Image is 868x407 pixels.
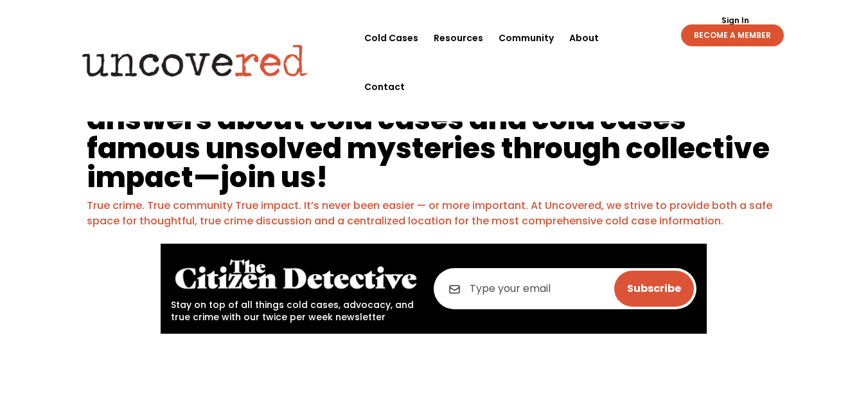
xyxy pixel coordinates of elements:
[71,35,319,86] img: Uncovered logo
[681,24,784,46] a: BECOME A MEMBER
[499,14,554,62] a: Community
[714,17,756,24] a: Sign In
[434,14,483,62] a: Resources
[614,271,694,307] input: Subscribe
[220,158,316,197] a: join us
[569,14,599,62] a: About
[171,254,421,296] img: The Citizen Detective
[434,268,696,309] input: Type your email
[87,76,781,198] h1: We’re building a platform to help uncover answers about cold cases and cold cases famous unsolved...
[171,254,421,323] div: Stay on top of all things cold cases, advocacy, and true crime with our twice per week newsletter
[364,62,405,111] a: Contact
[364,14,418,62] a: Cold Cases
[87,198,772,228] a: True crime. True community True impact. It’s never been easier — or more important. At Uncovered,...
